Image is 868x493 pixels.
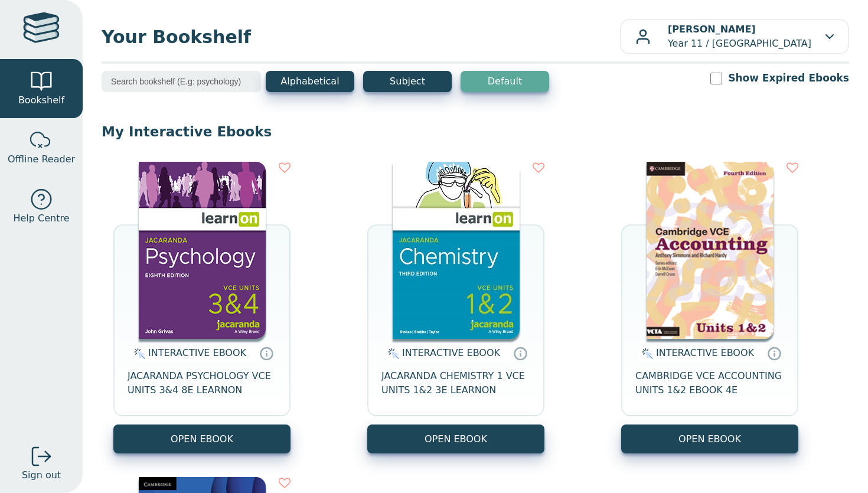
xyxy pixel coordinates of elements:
a: Interactive eBooks are accessed online via the publisher’s portal. They contain interactive resou... [513,346,527,360]
button: OPEN EBOOK [367,425,544,453]
button: OPEN EBOOK [621,425,798,453]
span: INTERACTIVE EBOOK [148,347,246,358]
button: Alphabetical [266,71,354,92]
span: Help Centre [13,211,69,226]
a: Interactive eBooks are accessed online via the publisher’s portal. They contain interactive resou... [259,346,273,360]
span: Offline Reader [8,152,75,166]
span: CAMBRIDGE VCE ACCOUNTING UNITS 1&2 EBOOK 4E [635,369,784,397]
button: Default [461,71,549,92]
span: Sign out [22,468,61,482]
button: Subject [363,71,452,92]
p: Year 11 / [GEOGRAPHIC_DATA] [668,22,811,51]
input: Search bookshelf (E.g: psychology) [102,71,261,92]
label: Show Expired Ebooks [728,71,849,86]
img: 4bb61bf8-509a-4e9e-bd77-88deacee2c2e.jpg [139,162,266,339]
span: Bookshelf [18,93,64,107]
a: Interactive eBooks are accessed online via the publisher’s portal. They contain interactive resou... [767,346,781,360]
img: 37f81dd5-9e6c-4284-8d4c-e51904e9365e.jpg [393,162,520,339]
span: Your Bookshelf [102,24,620,50]
span: INTERACTIVE EBOOK [656,347,754,358]
button: [PERSON_NAME]Year 11 / [GEOGRAPHIC_DATA] [620,19,849,54]
button: OPEN EBOOK [113,425,291,453]
b: [PERSON_NAME] [668,24,756,35]
img: interactive.svg [130,347,145,361]
img: interactive.svg [384,347,399,361]
p: My Interactive Ebooks [102,123,849,141]
span: INTERACTIVE EBOOK [402,347,500,358]
img: 29759c83-e070-4f21-9f19-1166b690db6d.png [647,162,774,339]
span: JACARANDA CHEMISTRY 1 VCE UNITS 1&2 3E LEARNON [381,369,530,397]
span: JACARANDA PSYCHOLOGY VCE UNITS 3&4 8E LEARNON [128,369,276,397]
img: interactive.svg [638,347,653,361]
